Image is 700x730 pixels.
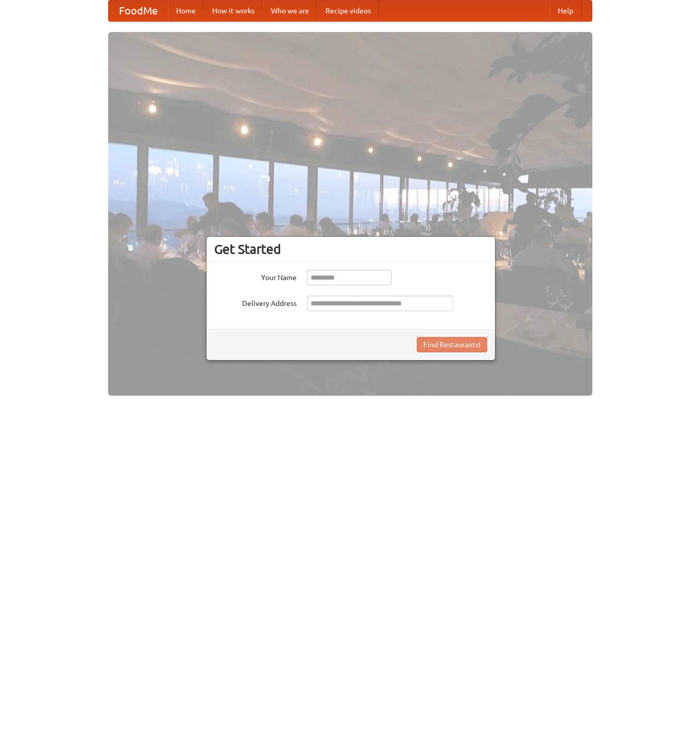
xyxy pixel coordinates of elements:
[263,1,317,21] a: Who we are
[550,1,582,21] a: Help
[168,1,204,21] a: Home
[109,1,168,21] a: FoodMe
[317,1,379,21] a: Recipe videos
[204,1,263,21] a: How it works
[417,337,487,352] button: Find Restaurants!
[214,241,487,257] h3: Get Started
[214,296,297,309] label: Delivery Address
[214,270,297,283] label: Your Name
